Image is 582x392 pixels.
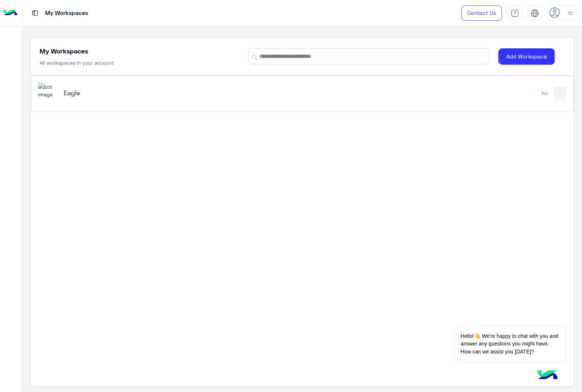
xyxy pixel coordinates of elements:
a: Contact Us [461,5,502,21]
img: tab [511,9,519,17]
div: Pro [542,91,548,96]
h5: My Workspaces [40,47,88,55]
img: 713415422032625 [38,83,58,99]
h5: Eagle [64,88,254,97]
span: Hello!👋 We're happy to chat with you and answer any questions you might have. How can we assist y... [455,327,565,361]
h6: All workspaces in your account [40,59,114,67]
button: Add Workspace [498,48,555,65]
img: tab [531,9,539,17]
img: tab [31,8,40,17]
img: hulul-logo.png [535,363,560,388]
p: My Workspaces [45,8,88,18]
img: profile [566,9,575,18]
img: Logo [3,5,17,21]
a: tab [507,5,522,21]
